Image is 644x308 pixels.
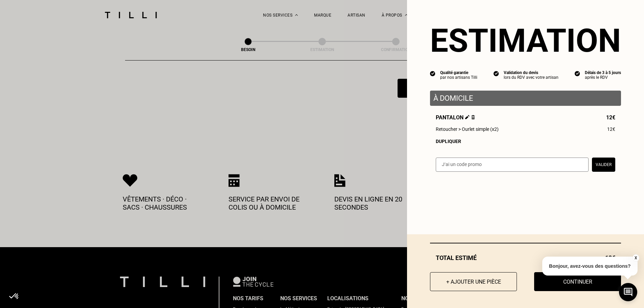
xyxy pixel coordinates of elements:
[606,114,615,121] span: 12€
[585,70,621,75] div: Délais de 3 à 5 jours
[465,115,470,119] img: Éditer
[433,94,618,102] p: À domicile
[430,22,621,60] section: Estimation
[632,254,639,262] button: X
[440,75,477,80] div: par nos artisans Tilli
[436,139,615,144] div: Dupliquer
[575,70,580,76] img: icon list info
[504,75,558,80] div: lors du RDV avec votre artisan
[430,272,517,291] button: + Ajouter une pièce
[440,70,477,75] div: Qualité garantie
[607,126,615,132] span: 12€
[430,70,435,76] img: icon list info
[585,75,621,80] div: après le RDV
[436,126,499,132] span: Retoucher > Ourlet simple (x2)
[436,158,589,172] input: J‘ai un code promo
[494,70,499,76] img: icon list info
[436,114,475,121] span: Pantalon
[592,158,615,172] button: Valider
[534,272,621,291] button: Continuer
[504,70,558,75] div: Validation du devis
[542,257,638,276] p: Bonjour, avez-vous des questions?
[471,115,475,119] img: Supprimer
[430,254,621,261] div: Total estimé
